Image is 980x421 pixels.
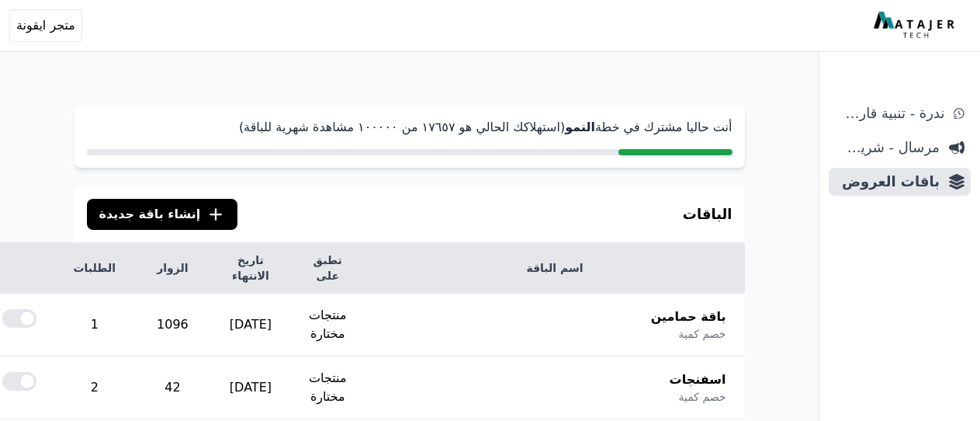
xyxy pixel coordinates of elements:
img: MatajerTech Logo [874,12,958,40]
td: 42 [134,357,211,419]
th: اسم الباقة [365,243,744,294]
td: 1 [55,294,134,357]
button: إنشاء باقة جديدة [87,199,238,230]
span: خصم كمية [678,326,725,342]
button: متجر ايقونة [9,9,82,42]
h3: الباقات [683,204,732,225]
td: 2 [55,357,134,419]
span: باقة حمامين [651,308,726,326]
td: [DATE] [211,357,290,419]
p: أنت حاليا مشترك في خطة (استهلاكك الحالي هو ١٧٦٥٧ من ١۰۰۰۰۰ مشاهدة شهرية للباقة) [87,118,732,137]
td: منتجات مختارة [290,357,365,419]
td: منتجات مختارة [290,294,365,357]
th: تاريخ الانتهاء [211,243,290,294]
span: متجر ايقونة [16,16,75,35]
span: خصم كمية [678,389,725,405]
span: اسفنجات [670,371,726,389]
th: الزوار [134,243,211,294]
td: 1096 [134,294,211,357]
td: [DATE] [211,294,290,357]
span: مرسال - شريط دعاية [835,137,940,158]
span: باقات العروض [835,171,940,193]
th: تطبق على [290,243,365,294]
span: إنشاء باقة جديدة [99,205,201,224]
span: ندرة - تنبية قارب علي النفاذ [835,103,944,124]
th: الطلبات [55,243,134,294]
strong: النمو [565,120,595,134]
